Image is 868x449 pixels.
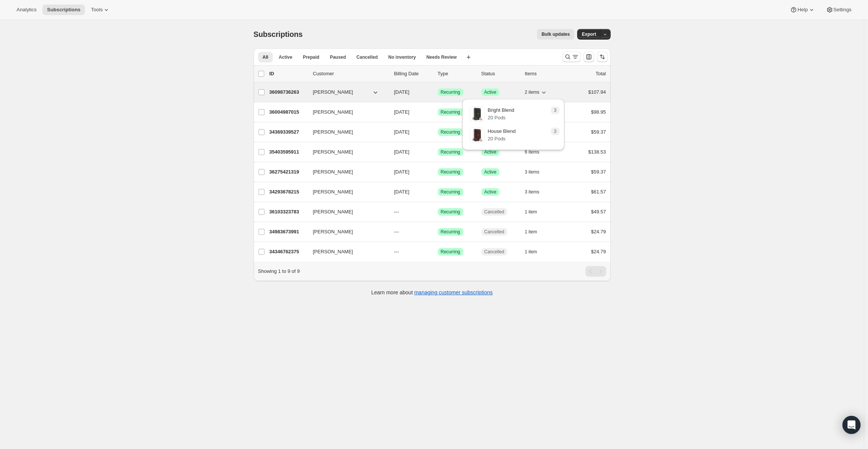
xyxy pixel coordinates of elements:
p: Customer [313,70,388,78]
span: Active [484,169,497,175]
span: [PERSON_NAME] [313,248,353,256]
div: Open Intercom Messenger [842,416,860,434]
span: Export [582,31,596,37]
button: [PERSON_NAME] [308,146,384,158]
span: Active [484,89,497,95]
button: [PERSON_NAME] [308,166,384,178]
span: 3 [554,107,556,113]
p: Learn more about [371,289,493,296]
span: 3 items [525,189,540,195]
span: Recurring [441,229,460,235]
span: [DATE] [394,149,410,155]
button: Customize table column order and visibility [584,52,594,62]
span: Recurring [441,129,460,135]
button: [PERSON_NAME] [308,246,384,258]
div: Items [525,70,563,78]
span: Subscriptions [254,30,303,38]
button: Sort the results [597,52,608,62]
button: Settings [821,5,856,15]
p: 36004987015 [269,108,307,116]
span: Settings [833,7,851,13]
span: [PERSON_NAME] [313,148,353,156]
button: [PERSON_NAME] [308,126,384,138]
span: Active [279,54,292,60]
span: Cancelled [484,229,504,235]
span: --- [394,209,399,215]
span: [DATE] [394,169,410,175]
p: 35403595911 [269,148,307,156]
p: Showing 1 to 9 of 9 [258,268,300,275]
div: 36103323783[PERSON_NAME]---SuccessRecurringCancelled1 item$49.57 [269,207,606,217]
span: Needs Review [426,54,457,60]
span: Bulk updates [541,31,570,37]
div: 34983673991[PERSON_NAME]---SuccessRecurringCancelled1 item$24.79 [269,227,606,237]
button: Export [577,29,600,40]
span: Recurring [441,149,460,155]
div: 35403595911[PERSON_NAME][DATE]SuccessRecurringSuccessActive6 items$138.53 [269,147,606,157]
span: Paused [330,54,346,60]
span: 2 items [525,89,540,95]
button: [PERSON_NAME] [308,206,384,218]
span: [DATE] [394,189,410,195]
div: 34293678215[PERSON_NAME][DATE]SuccessRecurringSuccessActive3 items$61.57 [269,187,606,197]
span: Recurring [441,209,460,215]
button: Subscriptions [42,5,85,15]
span: [PERSON_NAME] [313,88,353,96]
button: Search and filter results [563,52,581,62]
span: 1 item [525,209,537,215]
p: 36275421319 [269,168,307,176]
span: Cancelled [357,54,378,60]
span: [DATE] [394,89,410,95]
button: 1 item [525,207,546,217]
p: ID [269,70,307,78]
span: [DATE] [394,129,410,135]
span: Recurring [441,249,460,255]
span: Recurring [441,89,460,95]
p: 36098736263 [269,88,307,96]
span: Analytics [17,7,36,13]
button: [PERSON_NAME] [308,86,384,98]
span: [DATE] [394,109,410,115]
p: 36103323783 [269,208,307,216]
a: managing customer subscriptions [414,289,493,295]
span: [PERSON_NAME] [313,188,353,196]
button: 3 items [525,187,548,197]
span: $107.94 [588,89,606,95]
span: 3 items [525,169,540,175]
span: $61.57 [591,189,606,195]
span: [PERSON_NAME] [313,168,353,176]
img: variant image [470,107,485,122]
span: Tools [91,7,103,13]
button: Create new view [463,52,475,62]
span: $24.79 [591,229,606,234]
span: $59.37 [591,129,606,135]
span: --- [394,229,399,234]
span: Subscriptions [47,7,80,13]
span: Prepaid [303,54,319,60]
button: Tools [86,5,115,15]
span: 3 [554,128,556,134]
button: Bulk updates [537,29,574,40]
p: 34346762375 [269,248,307,256]
button: 3 items [525,167,548,177]
div: 36004987015[PERSON_NAME][DATE]SuccessRecurringSuccessActive1 item$98.95 [269,107,606,117]
div: 36275421319[PERSON_NAME][DATE]SuccessRecurringSuccessActive3 items$59.37 [269,167,606,177]
span: Cancelled [484,209,504,215]
p: Billing Date [394,70,432,78]
button: 1 item [525,227,546,237]
span: Recurring [441,169,460,175]
button: [PERSON_NAME] [308,186,384,198]
div: IDCustomerBilling DateTypeStatusItemsTotal [269,70,606,78]
span: [PERSON_NAME] [313,228,353,236]
span: 1 item [525,229,537,235]
span: 1 item [525,249,537,255]
span: Recurring [441,189,460,195]
img: variant image [470,128,485,143]
button: [PERSON_NAME] [308,106,384,118]
span: $59.37 [591,169,606,175]
span: $49.57 [591,209,606,215]
span: Active [484,189,497,195]
span: [PERSON_NAME] [313,108,353,116]
span: $24.79 [591,249,606,254]
span: [PERSON_NAME] [313,208,353,216]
